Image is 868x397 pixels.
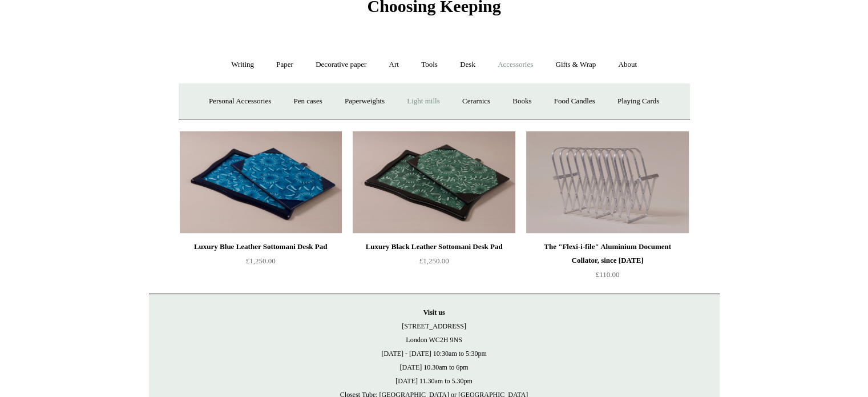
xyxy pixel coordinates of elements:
[246,256,276,265] span: £1,250.00
[487,50,543,80] a: Accessories
[183,240,339,254] div: Luxury Blue Leather Sottomani Desk Pad
[353,131,515,234] a: Luxury Black Leather Sottomani Desk Pad Luxury Black Leather Sottomani Desk Pad
[180,131,342,234] img: Luxury Blue Leather Sottomani Desk Pad
[411,50,448,80] a: Tools
[526,131,688,234] img: The "Flexi-i-file" Aluminium Document Collator, since 1941
[419,256,449,265] span: £1,250.00
[596,270,620,279] span: £110.00
[283,86,332,117] a: Pen cases
[334,86,395,117] a: Paperweights
[529,240,685,267] div: The "Flexi-i-file" Aluminium Document Collator, since [DATE]
[356,240,512,254] div: Luxury Black Leather Sottomani Desk Pad
[199,86,281,117] a: Personal Accessories
[608,50,647,80] a: About
[450,50,486,80] a: Desk
[353,240,515,287] a: Luxury Black Leather Sottomani Desk Pad £1,250.00
[367,6,500,14] a: Choosing Keeping
[180,131,342,234] a: Luxury Blue Leather Sottomani Desk Pad Luxury Blue Leather Sottomani Desk Pad
[305,50,377,80] a: Decorative paper
[221,50,264,80] a: Writing
[452,86,500,117] a: Ceramics
[526,240,688,287] a: The "Flexi-i-file" Aluminium Document Collator, since [DATE] £110.00
[544,86,605,117] a: Food Candles
[353,131,515,234] img: Luxury Black Leather Sottomani Desk Pad
[180,240,342,287] a: Luxury Blue Leather Sottomani Desk Pad £1,250.00
[607,86,669,117] a: Playing Cards
[397,86,450,117] a: Light mills
[379,50,409,80] a: Art
[266,50,304,80] a: Paper
[423,308,445,316] strong: Visit us
[545,50,606,80] a: Gifts & Wrap
[526,131,688,234] a: The "Flexi-i-file" Aluminium Document Collator, since 1941 The "Flexi-i-file" Aluminium Document ...
[502,86,542,117] a: Books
